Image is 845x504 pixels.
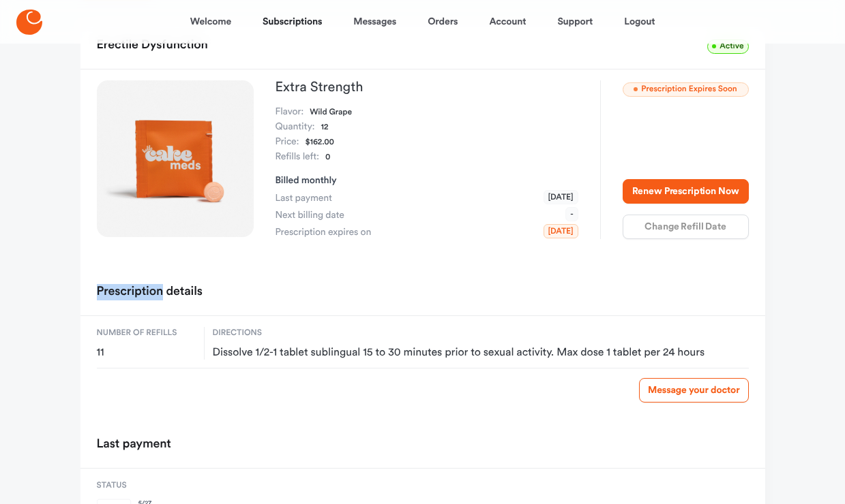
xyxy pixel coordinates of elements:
[97,479,211,492] span: Status
[276,208,344,222] span: Next billing date
[276,191,332,205] span: Last payment
[263,5,322,38] a: Subscriptions
[544,190,578,204] span: [DATE]
[565,207,578,221] span: -
[489,5,526,38] a: Account
[623,82,749,97] span: Prescription Expires Soon
[213,327,749,339] span: Directions
[97,346,196,360] span: 11
[97,327,196,339] span: Number of refills
[428,5,458,38] a: Orders
[639,378,748,403] a: Message your doctor
[97,432,171,457] h2: Last payment
[276,225,372,239] span: Prescription expires on
[276,120,315,135] dt: Quantity:
[190,5,231,38] a: Welcome
[353,5,396,38] a: Messages
[624,5,655,38] a: Logout
[707,40,748,54] span: Active
[276,80,578,94] h3: Extra Strength
[276,176,337,185] span: Billed monthly
[97,80,254,237] img: Extra Strength
[213,346,749,360] span: Dissolve 1/2-1 tablet sublingual 15 to 30 minutes prior to sexual activity. Max dose 1 tablet per...
[544,224,578,238] span: [DATE]
[325,150,330,165] dd: 0
[557,5,593,38] a: Support
[310,105,352,120] dd: Wild Grape
[306,135,334,150] dd: $162.00
[276,105,304,120] dt: Flavor:
[276,135,299,150] dt: Price:
[276,150,319,165] dt: Refills left:
[97,33,208,58] h2: Erectile Dysfunction
[623,179,749,204] button: Renew Prescription Now
[321,120,329,135] dd: 12
[97,280,203,304] h2: Prescription details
